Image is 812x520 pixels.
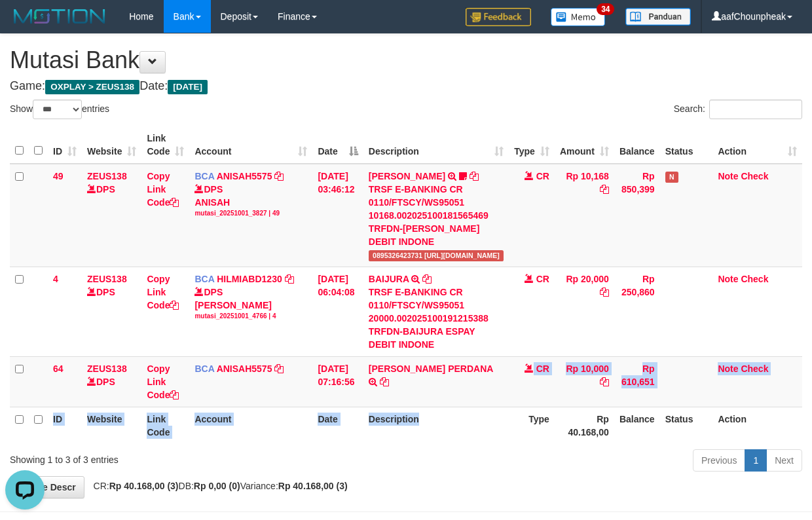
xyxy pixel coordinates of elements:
[614,407,660,444] th: Balance
[10,100,109,119] label: Show entries
[189,126,312,164] th: Account: activate to sort column ascending
[87,481,348,491] span: CR: DB: Variance:
[312,356,363,407] td: [DATE] 07:16:56
[87,274,127,284] a: ZEUS138
[10,7,109,26] img: MOTION_logo.png
[665,172,678,183] span: Has Note
[555,126,614,164] th: Amount: activate to sort column ascending
[551,8,606,26] img: Button%20Memo.svg
[741,274,768,284] a: Check
[10,47,802,73] h1: Mutasi Bank
[82,407,141,444] th: Website
[217,171,272,181] a: ANISAH5575
[597,3,614,15] span: 34
[555,356,614,407] td: Rp 10,000
[33,100,82,119] select: Showentries
[194,171,214,181] span: BCA
[109,481,179,491] strong: Rp 40.168,00 (3)
[674,100,802,119] label: Search:
[363,126,509,164] th: Description: activate to sort column ascending
[741,363,768,374] a: Check
[312,126,363,164] th: Date: activate to sort column descending
[189,407,312,444] th: Account
[82,267,141,356] td: DPS
[274,171,284,181] a: Copy ANISAH5575 to clipboard
[194,312,307,321] div: mutasi_20251001_4766 | 4
[312,407,363,444] th: Date
[82,126,141,164] th: Website: activate to sort column ascending
[422,274,432,284] a: Copy BAIJURA to clipboard
[625,8,691,26] img: panduan.png
[217,363,272,374] a: ANISAH5575
[217,274,282,284] a: HILMIABD1230
[660,126,713,164] th: Status
[555,164,614,267] td: Rp 10,168
[10,80,802,93] h4: Game: Date:
[194,209,307,218] div: mutasi_20251001_3827 | 49
[141,126,189,164] th: Link Code: activate to sort column ascending
[600,377,609,387] a: Copy Rp 10,000 to clipboard
[10,448,329,466] div: Showing 1 to 3 of 3 entries
[614,164,660,267] td: Rp 850,399
[87,363,127,374] a: ZEUS138
[369,363,493,374] a: [PERSON_NAME] PERDANA
[600,287,609,297] a: Copy Rp 20,000 to clipboard
[709,100,802,119] input: Search:
[194,286,307,321] div: DPS [PERSON_NAME]
[48,126,82,164] th: ID: activate to sort column ascending
[380,377,389,387] a: Copy REZA NING PERDANA to clipboard
[369,250,504,261] span: 0895326423731 [URL][DOMAIN_NAME]
[45,80,139,94] span: OXPLAY > ZEUS138
[470,171,479,181] a: Copy INA PAUJANAH to clipboard
[555,407,614,444] th: Rp 40.168,00
[600,184,609,195] a: Copy Rp 10,168 to clipboard
[614,267,660,356] td: Rp 250,860
[53,363,64,374] span: 64
[363,407,509,444] th: Description
[5,5,45,45] button: Open LiveChat chat widget
[555,267,614,356] td: Rp 20,000
[312,267,363,356] td: [DATE] 06:04:08
[766,449,802,472] a: Next
[369,183,504,248] div: TRSF E-BANKING CR 0110/FTSCY/WS95051 10168.002025100181565469 TRFDN-[PERSON_NAME] DEBIT INDONE
[194,481,240,491] strong: Rp 0,00 (0)
[141,407,189,444] th: Link Code
[194,363,214,374] span: BCA
[278,481,348,491] strong: Rp 40.168,00 (3)
[369,171,445,181] a: [PERSON_NAME]
[718,171,738,181] a: Note
[194,183,307,218] div: DPS ANISAH
[614,126,660,164] th: Balance
[536,274,549,284] span: CR
[285,274,294,284] a: Copy HILMIABD1230 to clipboard
[693,449,745,472] a: Previous
[536,363,549,374] span: CR
[660,407,713,444] th: Status
[614,356,660,407] td: Rp 610,651
[369,286,504,351] div: TRSF E-BANKING CR 0110/FTSCY/WS95051 20000.002025100191215388 TRFDN-BAIJURA ESPAY DEBIT INDONE
[147,363,179,400] a: Copy Link Code
[712,407,802,444] th: Action
[147,171,179,208] a: Copy Link Code
[274,363,284,374] a: Copy ANISAH5575 to clipboard
[194,274,214,284] span: BCA
[741,171,768,181] a: Check
[312,164,363,267] td: [DATE] 03:46:12
[718,363,738,374] a: Note
[509,126,555,164] th: Type: activate to sort column ascending
[87,171,127,181] a: ZEUS138
[466,8,531,26] img: Feedback.jpg
[53,274,58,284] span: 4
[168,80,208,94] span: [DATE]
[536,171,549,181] span: CR
[82,356,141,407] td: DPS
[48,407,82,444] th: ID
[369,274,409,284] a: BAIJURA
[53,171,64,181] span: 49
[147,274,179,310] a: Copy Link Code
[509,407,555,444] th: Type
[745,449,767,472] a: 1
[718,274,738,284] a: Note
[82,164,141,267] td: DPS
[712,126,802,164] th: Action: activate to sort column ascending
